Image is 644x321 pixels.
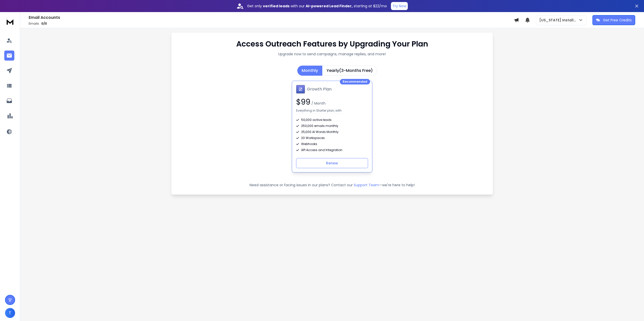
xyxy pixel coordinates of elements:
[322,66,377,76] button: Yearly(3-Months Free)
[178,182,486,188] p: Need assistance or facing issues in our plans? Contact our —we're here to help!
[41,21,47,26] span: 0 / 0
[296,85,305,94] img: Growth Plan icon
[296,97,310,107] span: $ 99
[5,308,15,318] button: T
[29,22,514,26] p: Emails :
[603,18,632,23] p: Get Free Credits
[306,4,353,9] strong: AI-powered Lead Finder,
[592,15,635,25] button: Get Free Credits
[539,18,578,23] p: [US_STATE] Installer
[354,182,379,188] button: Support Team
[247,4,387,9] p: Get only with our starting at $22/mo
[296,118,368,122] div: 50,000 active leads
[278,52,386,57] p: Upgrade now to send campaigns, manage replies, and more!
[296,109,342,114] p: Everything in Starter plan, with
[236,39,428,49] h1: Access Outreach Features by Upgrading Your Plan
[310,101,326,106] span: / Month
[296,130,368,134] div: 25,000 AI Words Monthly
[296,136,368,140] div: 20 Workspaces
[296,124,368,128] div: 250,000 emails monthly
[307,86,332,92] h1: Growth Plan
[392,4,406,9] p: Try Now
[263,4,290,9] strong: verified leads
[296,142,368,146] div: Webhooks
[340,79,370,84] div: Recommended
[391,2,408,10] button: Try Now
[29,15,514,21] h1: Email Accounts
[297,66,322,76] button: Monthly
[5,17,15,26] img: logo
[296,148,368,152] div: API Access and Integration
[296,158,368,168] button: Renew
